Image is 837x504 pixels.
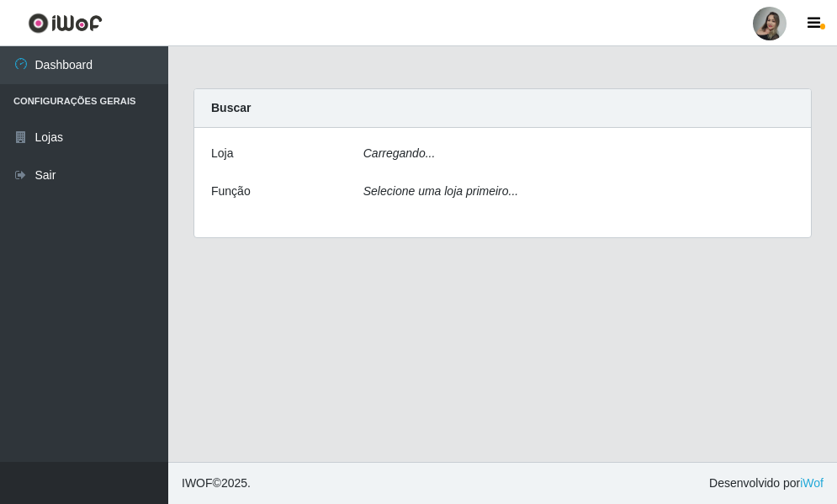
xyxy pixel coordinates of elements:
[211,183,251,200] label: Função
[182,475,251,492] span: © 2025 .
[800,476,824,490] a: iWof
[211,101,251,114] strong: Buscar
[363,184,518,198] i: Selecione uma loja primeiro...
[182,476,213,490] span: IWOF
[363,146,436,160] i: Carregando...
[709,475,824,492] span: Desenvolvido por
[211,145,233,162] label: Loja
[28,13,103,34] img: CoreUI Logo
